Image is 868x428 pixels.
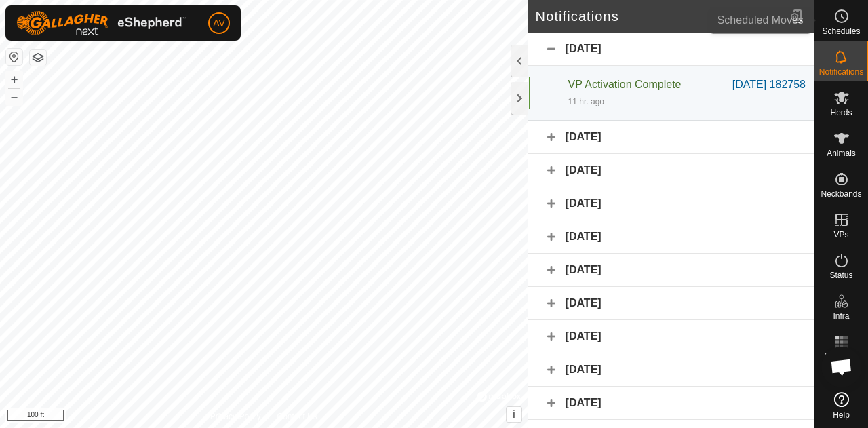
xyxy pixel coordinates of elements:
[528,320,814,353] div: [DATE]
[827,149,856,157] span: Animals
[814,387,868,425] a: Help
[528,254,814,287] div: [DATE]
[512,408,515,420] span: i
[829,271,852,279] span: Status
[822,27,860,35] span: Schedules
[833,312,849,320] span: Infra
[6,49,22,65] button: Reset Map
[830,109,852,117] span: Herds
[528,154,814,187] div: [DATE]
[30,50,46,66] button: Map Layers
[528,353,814,387] div: [DATE]
[819,68,863,76] span: Notifications
[16,11,186,35] img: Gallagher Logo
[277,410,317,423] a: Contact Us
[528,220,814,254] div: [DATE]
[833,411,850,419] span: Help
[536,8,785,24] h2: Notifications
[528,33,814,66] div: [DATE]
[568,96,604,108] div: 11 hr. ago
[528,121,814,154] div: [DATE]
[568,79,682,90] span: VP Activation Complete
[732,77,806,93] div: [DATE] 182758
[833,231,848,239] span: VPs
[528,287,814,320] div: [DATE]
[821,190,861,198] span: Neckbands
[6,89,22,105] button: –
[821,347,862,387] div: Open chat
[528,187,814,220] div: [DATE]
[507,407,521,422] button: i
[825,353,858,361] span: Heatmap
[6,71,22,87] button: +
[210,410,261,423] a: Privacy Policy
[528,387,814,420] div: [DATE]
[213,16,225,31] span: AV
